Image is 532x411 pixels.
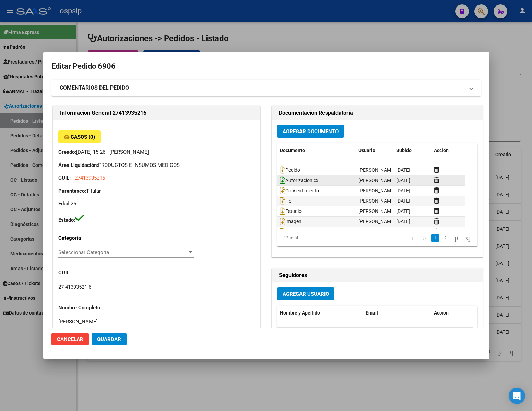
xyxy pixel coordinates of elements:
span: [DATE] [396,167,410,173]
button: Agregar Documento [277,125,344,138]
span: [PERSON_NAME] [358,188,395,193]
a: 2 [441,234,450,242]
span: Pedido [280,167,300,173]
span: [PERSON_NAME] [358,167,395,173]
p: Categoría [58,234,117,242]
span: Subido [396,148,412,153]
a: 1 [431,234,439,242]
span: [PERSON_NAME] [358,208,395,214]
a: go to first page [409,234,417,242]
li: page 2 [440,232,451,244]
span: [DATE] [396,208,410,214]
span: Usuario [358,148,375,153]
h2: Editar Pedido 6906 [51,60,481,73]
button: Casos (0) [58,130,101,143]
button: Guardar [92,333,127,345]
datatable-header-cell: Accion [431,306,465,320]
datatable-header-cell: Email [363,306,431,320]
strong: CUIL: [58,175,71,181]
span: Autorizacion cx [280,178,318,183]
span: [DATE] [396,178,410,183]
span: [DATE] [396,219,410,224]
li: page 1 [430,232,440,244]
span: Agregar Documento [283,128,339,135]
p: CUIL [58,269,117,277]
span: Estudio [280,208,302,214]
div: Open Intercom Messenger [509,388,525,404]
h2: Seguidores [279,271,475,279]
span: Hc [280,198,291,204]
span: Imagen [280,219,302,224]
p: PRODUCTOS E INSUMOS MEDICOS [58,161,255,169]
span: Documento [280,148,305,153]
button: Agregar Usuario [277,287,334,300]
span: [PERSON_NAME] [358,178,395,183]
span: Nombre y Apellido [280,310,320,316]
button: Cancelar [51,333,89,345]
datatable-header-cell: Nombre y Apellido [277,306,363,320]
datatable-header-cell: Subido [393,143,431,158]
a: go to previous page [419,234,429,242]
strong: Edad: [58,201,71,207]
strong: Estado: [58,217,75,223]
datatable-header-cell: Documento [277,143,356,158]
strong: Área Liquidación: [58,162,98,168]
span: [PERSON_NAME] [358,219,395,224]
strong: COMENTARIOS DEL PEDIDO [60,84,129,92]
span: Accion [434,310,449,316]
span: Acción [434,148,449,153]
div: 12 total [277,229,316,247]
mat-expansion-panel-header: COMENTARIOS DEL PEDIDO [51,80,481,96]
a: go to last page [463,234,473,242]
span: Cancelar [57,336,83,342]
span: [DATE] [396,188,410,193]
span: 27413935216 [75,175,105,181]
h2: Documentación Respaldatoria [279,109,475,117]
span: [DATE] [396,198,410,204]
span: Email [366,310,378,316]
span: Seleccionar Categoría [58,249,188,255]
p: 26 [58,200,255,208]
strong: Parentesco: [58,188,86,194]
p: Nombre Completo [58,304,117,312]
span: Casos (0) [71,134,95,140]
span: Consentimiento [280,188,319,193]
datatable-header-cell: Acción [431,143,465,158]
h2: Información General 27413935216 [60,109,253,117]
p: Titular [58,187,255,195]
datatable-header-cell: Usuario [356,143,393,158]
strong: Creado: [58,149,76,155]
span: Guardar [97,336,121,342]
span: [PERSON_NAME] [358,198,395,204]
span: Agregar Usuario [283,291,329,297]
a: go to next page [452,234,461,242]
p: [DATE] 15:26 - [PERSON_NAME] [58,148,255,156]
